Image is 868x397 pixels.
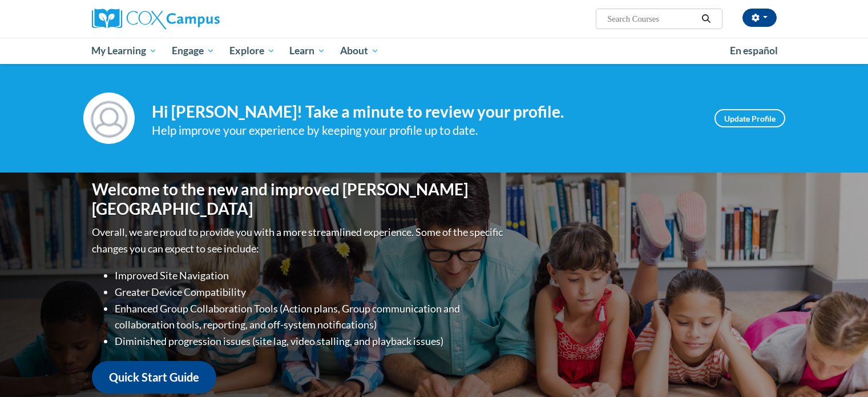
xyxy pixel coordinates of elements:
[92,180,506,218] h1: Welcome to the new and improved [PERSON_NAME][GEOGRAPHIC_DATA]
[722,39,785,63] a: En español
[152,102,697,122] h4: Hi [PERSON_NAME]! Take a minute to review your profile.
[115,267,506,284] li: Improved Site Navigation
[172,44,215,58] span: Engage
[92,224,506,257] p: Overall, we are proud to provide you with a more streamlined experience. Some of the specific cha...
[91,44,157,58] span: My Learning
[340,44,379,58] span: About
[730,45,778,57] span: En español
[164,38,222,64] a: Engage
[115,300,506,334] li: Enhanced Group Collaboration Tools (Action plans, Group communication and collaboration tools, re...
[229,44,275,58] span: Explore
[92,361,216,394] a: Quick Start Guide
[282,38,333,64] a: Learn
[115,284,506,300] li: Greater Device Compatibility
[606,12,697,26] input: Search Courses
[714,109,785,127] a: Update Profile
[222,38,282,64] a: Explore
[697,12,714,26] button: Search
[152,121,697,140] div: Help improve your experience by keeping your profile up to date.
[75,38,794,64] div: Main menu
[333,38,386,64] a: About
[92,9,309,29] a: Cox Campus
[289,44,325,58] span: Learn
[115,333,506,350] li: Diminished progression issues (site lag, video stalling, and playback issues)
[742,9,777,27] button: Account Settings
[83,93,135,144] img: Profile Image
[92,9,220,29] img: Cox Campus
[84,38,165,64] a: My Learning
